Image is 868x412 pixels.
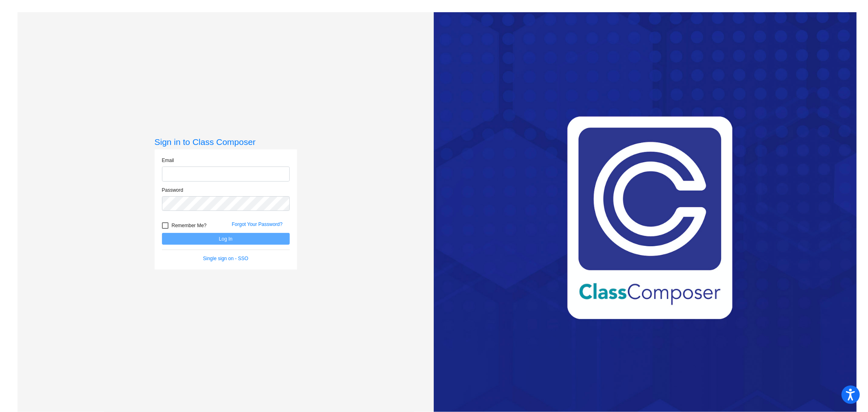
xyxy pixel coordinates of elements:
label: Password [162,186,184,194]
a: Forgot Your Password? [232,221,283,227]
a: Single sign on - SSO [203,256,248,261]
h3: Sign in to Class Composer [155,137,297,147]
button: Log In [162,233,290,245]
label: Email [162,157,174,164]
span: Remember Me? [172,221,207,230]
